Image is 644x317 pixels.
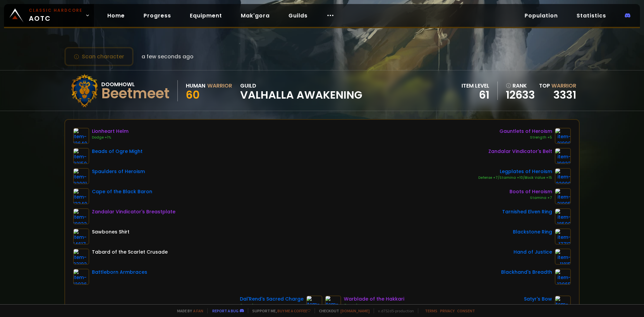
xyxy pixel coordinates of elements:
a: 12633 [506,90,535,100]
div: Defense +7/Stamina +10/Block Value +15 [478,175,552,180]
small: Classic Hardcore [29,7,83,13]
div: Tabard of the Scarlet Crusade [92,249,168,256]
div: Doomhowl [101,80,169,89]
div: Crusader [344,303,404,308]
span: Valhalla Awakening [240,90,362,100]
a: Guilds [283,9,313,22]
div: Sawbones Shirt [92,228,129,235]
a: Mak'gora [235,9,275,22]
div: Dodge +1% [92,135,128,140]
div: Zandalar Vindicator's Breastplate [92,208,175,215]
a: Population [519,9,563,22]
span: v. d752d5 - production [374,308,414,313]
div: Boots of Heroism [509,188,552,195]
div: Lionheart Helm [92,128,128,135]
div: rank [506,82,535,90]
img: item-18500 [555,208,571,224]
div: Satyr's Bow [524,296,552,303]
span: AOTC [29,7,83,23]
img: item-17713 [555,228,571,245]
div: Top [539,82,576,90]
img: item-22001 [73,168,89,184]
div: Strength +5 [499,135,552,140]
div: Warblade of the Hakkari [344,296,404,303]
div: Stamina +7 [509,195,552,201]
span: Support me, [248,308,311,313]
span: Made by [173,308,203,313]
div: guild [240,82,362,100]
span: Warrior [551,82,576,90]
img: item-14617 [73,228,89,245]
img: item-13340 [73,188,89,204]
div: Human [186,82,205,90]
a: 3331 [553,87,576,102]
a: Terms [425,308,437,313]
img: item-12936 [73,269,89,285]
div: Crusader [240,303,304,308]
a: Privacy [440,308,454,313]
img: item-12940 [306,296,322,312]
img: item-22000 [555,168,571,184]
span: 60 [186,87,200,102]
button: Scan character [64,47,133,66]
a: Classic HardcoreAOTC [4,4,94,27]
div: Battleborn Armbraces [92,269,147,276]
img: item-13965 [555,269,571,285]
a: a fan [193,308,203,313]
img: item-19866 [325,296,341,312]
div: Gauntlets of Heroism [499,128,552,135]
img: item-11815 [555,249,571,265]
img: item-12640 [73,128,89,144]
img: item-21995 [555,188,571,204]
a: Report a bug [212,308,238,313]
div: Spaulders of Heroism [92,168,145,175]
div: Blackstone Ring [513,228,552,235]
div: Hand of Justice [514,249,552,256]
span: a few seconds ago [142,52,194,61]
img: item-19823 [555,148,571,164]
div: item level [462,82,489,90]
div: Blackhand's Breadth [501,269,552,276]
div: Dal'Rend's Sacred Charge [240,296,304,303]
a: Progress [138,9,176,22]
a: Buy me a coffee [277,308,311,313]
div: Cape of the Black Baron [92,188,152,195]
a: Consent [457,308,475,313]
a: Statistics [571,9,611,22]
a: Equipment [184,9,227,22]
span: Checkout [315,308,370,313]
img: item-21998 [555,128,571,144]
div: Warrior [207,82,232,90]
img: item-23192 [73,249,89,265]
div: Beads of Ogre Might [92,148,143,155]
div: Zandalar Vindicator's Belt [488,148,552,155]
div: 61 [462,90,489,100]
img: item-19822 [73,208,89,224]
div: Beetmeet [101,89,169,99]
a: Home [102,9,130,22]
div: Tarnished Elven Ring [502,208,552,215]
a: [DOMAIN_NAME] [340,308,370,313]
img: item-18323 [555,296,571,312]
div: Legplates of Heroism [478,168,552,175]
img: item-22150 [73,148,89,164]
